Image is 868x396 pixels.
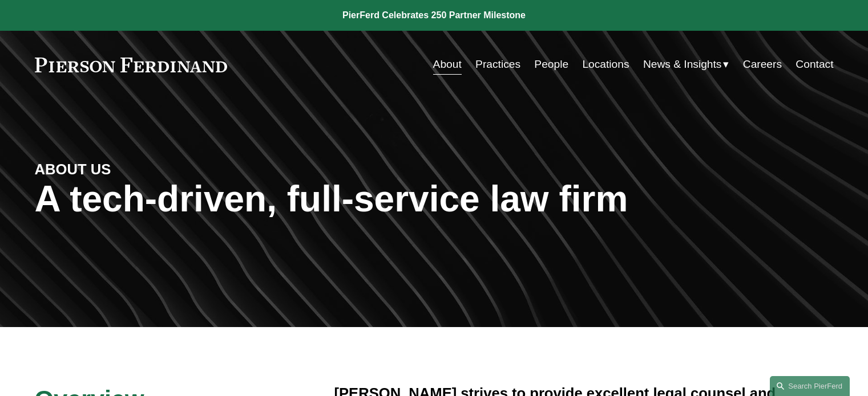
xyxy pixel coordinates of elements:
[534,54,568,75] a: People
[475,54,520,75] a: Practices
[643,54,729,75] a: folder dropdown
[582,54,629,75] a: Locations
[743,54,782,75] a: Careers
[643,55,722,75] span: News & Insights
[433,54,462,75] a: About
[35,178,834,220] h1: A tech-driven, full-service law firm
[796,54,833,75] a: Contact
[770,376,850,396] a: Search this site
[35,161,111,177] strong: ABOUT US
